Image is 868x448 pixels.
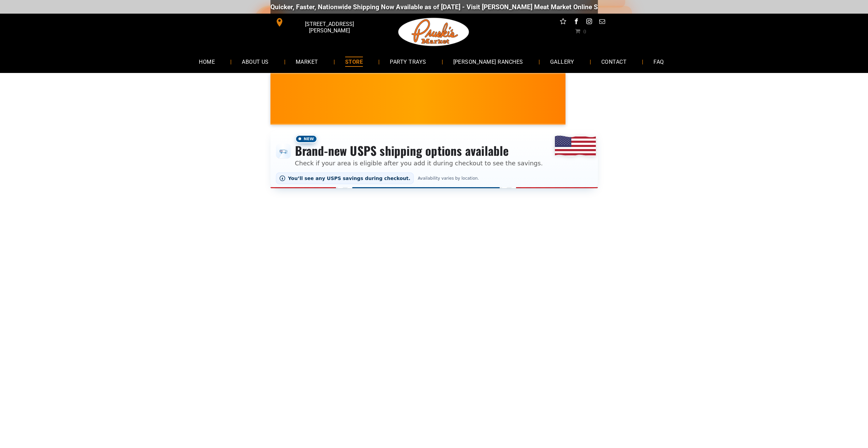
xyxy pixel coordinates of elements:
a: GALLERY [540,53,585,71]
div: Quicker, Faster, Nationwide Shipping Now Available as of [DATE] - Visit [PERSON_NAME] Meat Market... [270,3,683,11]
p: Check if your area is eligible after you add it during checkout to see the savings. [295,159,543,168]
a: CONTACT [591,53,637,71]
h3: Brand-new USPS shipping options available [295,143,543,158]
a: instagram [585,17,593,28]
img: Pruski-s+Market+HQ+Logo2-1920w.png [397,14,471,50]
a: STORE [335,53,373,71]
a: [STREET_ADDRESS][PERSON_NAME] [270,17,375,28]
a: ABOUT US [232,53,279,71]
span: [STREET_ADDRESS][PERSON_NAME] [285,17,373,37]
span: You’ll see any USPS savings during checkout. [288,176,411,181]
span: Availability varies by location. [416,176,480,181]
div: Shipping options announcement [270,130,598,188]
a: HOME [189,53,225,71]
span: New [295,135,318,143]
a: FAQ [643,53,674,71]
a: facebook [572,17,580,28]
a: email [598,17,606,28]
span: 0 [583,28,586,34]
a: PARTY TRAYS [380,53,436,71]
a: MARKET [285,53,328,71]
a: [PERSON_NAME] RANCHES [443,53,533,71]
a: Social network [559,17,568,28]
